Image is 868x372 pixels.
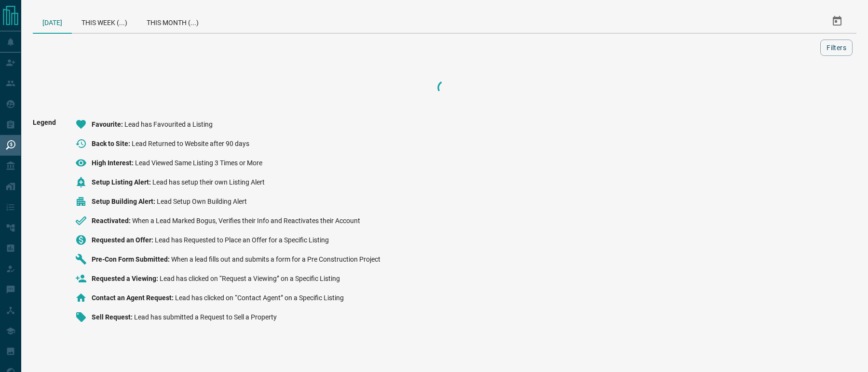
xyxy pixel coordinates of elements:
span: Lead Viewed Same Listing 3 Times or More [135,159,262,167]
span: Setup Building Alert [92,198,157,205]
div: This Week (...) [72,10,137,33]
span: Setup Listing Alert [92,178,152,186]
span: Lead has Favourited a Listing [124,120,213,128]
span: Requested an Offer [92,236,155,244]
span: Back to Site [92,140,132,147]
button: Filters [820,40,853,56]
div: Loading [396,78,493,97]
div: This Month (...) [137,10,208,33]
span: Lead Setup Own Building Alert [157,198,247,205]
span: Favourite [92,120,124,128]
span: High Interest [92,159,135,167]
span: Lead has clicked on “Contact Agent” on a Specific Listing [175,294,344,302]
span: Lead has clicked on “Request a Viewing” on a Specific Listing [160,275,340,282]
button: Select Date Range [826,10,849,33]
span: Lead Returned to Website after 90 days [132,140,249,147]
div: [DATE] [33,10,72,34]
span: Sell Request [92,313,134,321]
span: Legend [33,119,56,331]
span: Reactivated [92,217,132,225]
span: Lead has submitted a Request to Sell a Property [134,313,277,321]
span: When a Lead Marked Bogus, Verifies their Info and Reactivates their Account [132,217,360,225]
span: Lead has Requested to Place an Offer for a Specific Listing [155,236,329,244]
span: When a lead fills out and submits a form for a Pre Construction Project [171,255,380,263]
span: Pre-Con Form Submitted [92,255,171,263]
span: Requested a Viewing [92,275,160,282]
span: Contact an Agent Request [92,294,175,302]
span: Lead has setup their own Listing Alert [152,178,265,186]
